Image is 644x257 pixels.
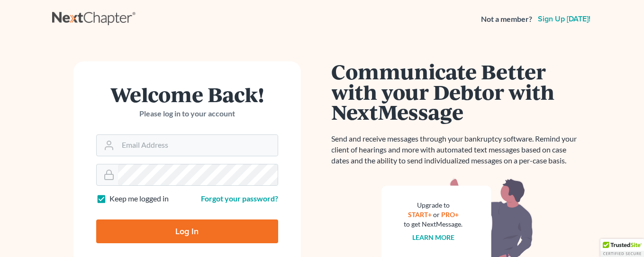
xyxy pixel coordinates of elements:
strong: Not a member? [481,14,532,25]
p: Send and receive messages through your bankruptcy software. Remind your client of hearings and mo... [332,133,583,166]
a: Forgot your password? [201,194,278,203]
a: Sign up [DATE]! [536,15,592,23]
p: Please log in to your account [96,108,278,119]
label: Keep me logged in [109,193,169,204]
h1: Welcome Back! [96,84,278,105]
a: PRO+ [441,210,459,219]
a: START+ [408,210,432,219]
h1: Communicate Better with your Debtor with NextMessage [332,61,583,122]
div: Upgrade to [404,200,463,210]
div: TrustedSite Certified [600,239,644,257]
input: Email Address [118,135,278,156]
span: or [433,210,440,219]
a: Learn more [412,233,454,241]
input: Log In [96,219,278,243]
div: to get NextMessage. [404,219,463,229]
